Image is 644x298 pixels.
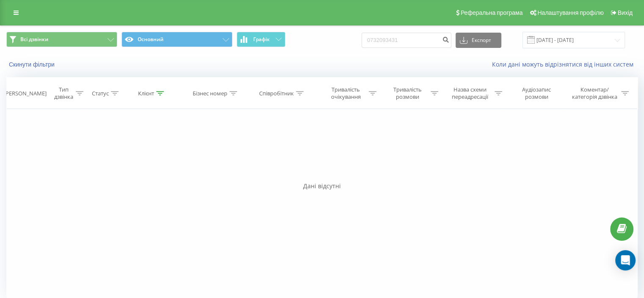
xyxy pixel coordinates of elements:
[6,182,638,190] div: Дані відсутні
[6,61,59,68] button: Скинути фільтри
[569,86,619,100] div: Коментар/категорія дзвінка
[20,36,48,43] span: Всі дзвінки
[237,32,285,47] button: Графік
[193,90,227,97] div: Бізнес номер
[259,90,294,97] div: Співробітник
[448,86,492,100] div: Назва схеми переадресації
[386,86,428,100] div: Тривалість розмови
[615,250,636,270] div: Open Intercom Messenger
[456,33,501,48] button: Експорт
[618,9,633,16] span: Вихід
[253,36,270,42] span: Графік
[512,86,561,100] div: Аудіозапис розмови
[138,90,154,97] div: Клієнт
[4,90,47,97] div: [PERSON_NAME]
[53,86,73,100] div: Тип дзвінка
[325,86,367,100] div: Тривалість очікування
[92,90,109,97] div: Статус
[362,33,451,48] input: Пошук за номером
[122,32,232,47] button: Основний
[6,32,117,47] button: Всі дзвінки
[461,9,523,16] span: Реферальна програма
[492,60,638,68] a: Коли дані можуть відрізнятися вiд інших систем
[537,9,603,16] span: Налаштування профілю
